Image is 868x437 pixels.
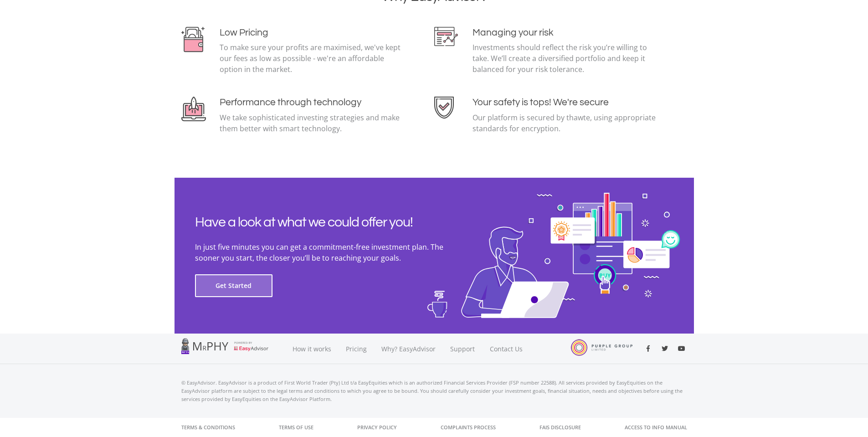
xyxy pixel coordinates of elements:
[220,97,405,108] h4: Performance through technology
[473,42,658,75] p: Investments should reflect the risk you’re willing to take. We’ll create a diversified portfolio ...
[195,274,272,297] button: Get Started
[195,214,468,231] h2: Have a look at what we could offer you!
[181,418,235,437] a: Terms & Conditions
[285,334,339,364] a: How it works
[279,418,313,437] a: Terms of Use
[374,334,443,364] a: Why? EasyAdvisor
[443,334,483,364] a: Support
[473,97,658,108] h4: Your safety is tops! We're secure
[441,418,496,437] a: Complaints Process
[473,112,658,134] p: Our platform is secured by thawte, using appropriate standards for encryption.
[625,418,687,437] a: Access to Info Manual
[220,42,405,75] p: To make sure your profits are maximised, we've kept our fees as low as possible - we're an afford...
[357,418,397,437] a: Privacy Policy
[181,379,687,403] p: © EasyAdvisor. EasyAdvisor is a product of First World Trader (Pty) Ltd t/a EasyEquities which is...
[195,242,468,263] p: In just five minutes you can get a commitment-free investment plan. The sooner you start, the clo...
[220,112,405,134] p: We take sophisticated investing strategies and make them better with smart technology.
[473,27,658,38] h4: Managing your risk
[539,418,581,437] a: FAIS Disclosure
[339,334,374,364] a: Pricing
[220,27,405,38] h4: Low Pricing
[483,334,531,364] a: Contact Us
